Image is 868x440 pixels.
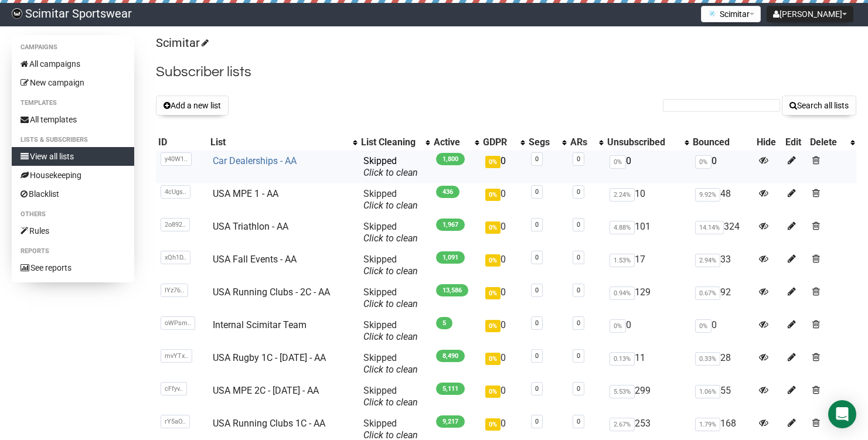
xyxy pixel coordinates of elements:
span: 0% [485,386,501,398]
a: 0 [535,155,539,163]
a: 0 [535,352,539,360]
td: 0 [690,151,754,183]
td: 0 [481,183,526,216]
li: Campaigns [12,40,134,54]
a: Blacklist [12,185,134,203]
span: 436 [436,186,459,198]
span: 1.79% [695,418,720,431]
td: 101 [605,216,690,249]
span: 4cUgs.. [161,185,190,199]
a: 0 [577,286,580,294]
th: List Cleaning: No sort applied, activate to apply an ascending sort [359,134,431,151]
div: GDPR [483,137,514,148]
h2: Subscriber lists [156,62,856,83]
a: USA Fall Events - AA [213,254,297,265]
span: 0% [695,319,712,333]
span: rY5aO.. [161,415,190,428]
span: cFfyv.. [161,382,187,395]
a: 0 [535,286,539,294]
img: c430136311b1e6f103092caacf47139d [12,8,22,19]
span: y40W1.. [161,152,192,166]
span: Skipped [363,155,418,178]
td: 0 [481,151,526,183]
span: mvYTx.. [161,349,192,363]
span: 0% [485,156,501,168]
a: USA Running Clubs - 2C - AA [213,286,330,298]
th: Segs: No sort applied, activate to apply an ascending sort [526,134,568,151]
span: 0% [610,319,626,333]
span: 1,800 [436,153,465,165]
div: Delete [810,137,845,148]
a: Click to clean [363,233,418,244]
a: 0 [535,221,539,228]
span: 0.67% [695,286,720,300]
span: Skipped [363,286,418,309]
span: xQh1D.. [161,251,190,264]
a: View all lists [12,147,134,166]
a: 0 [535,254,539,261]
div: List Cleaning [361,137,420,148]
td: 0 [605,315,690,347]
th: ARs: No sort applied, activate to apply an ascending sort [568,134,605,151]
a: Click to clean [363,265,418,277]
a: USA Triathlon - AA [213,221,288,232]
a: New campaign [12,73,134,92]
div: List [210,137,347,148]
span: Skipped [363,254,418,277]
td: 0 [690,315,754,347]
span: 0% [485,353,501,365]
td: 0 [481,347,526,380]
div: Edit [785,137,805,148]
a: Car Dealerships - AA [213,155,297,166]
span: Skipped [363,188,418,211]
div: Unsubscribed [607,137,679,148]
span: 1.53% [610,254,635,267]
span: 0% [485,287,501,299]
a: Click to clean [363,167,418,178]
td: 0 [481,249,526,282]
th: Bounced: No sort applied, sorting is disabled [690,134,754,151]
th: ID: No sort applied, sorting is disabled [156,134,208,151]
td: 129 [605,282,690,315]
span: 14.14% [695,221,724,234]
a: Rules [12,221,134,240]
span: Skipped [363,221,418,244]
span: 0% [485,418,501,431]
td: 55 [690,380,754,413]
a: 0 [577,254,580,261]
button: [PERSON_NAME] [767,6,853,22]
span: Skipped [363,352,418,375]
span: 1.06% [695,385,720,398]
span: 0% [485,320,501,332]
span: 2.24% [610,188,635,202]
span: 4.88% [610,221,635,234]
div: ID [158,137,206,148]
span: 0.33% [695,352,720,366]
span: 5 [436,317,452,329]
span: 0% [485,189,501,201]
span: 13,586 [436,284,468,296]
li: Reports [12,244,134,258]
span: 0.13% [610,352,635,366]
a: Click to clean [363,364,418,375]
span: 5,111 [436,383,465,395]
span: 2o892.. [161,218,190,231]
span: oWPsm.. [161,316,195,330]
a: USA MPE 2C - [DATE] - AA [213,385,319,396]
td: 28 [690,347,754,380]
img: 1.png [707,9,717,18]
span: 5.53% [610,385,635,398]
td: 17 [605,249,690,282]
a: 0 [535,319,539,327]
a: Click to clean [363,331,418,342]
th: List: No sort applied, activate to apply an ascending sort [208,134,359,151]
div: Segs [529,137,556,148]
button: Scimitar [701,6,761,22]
a: USA MPE 1 - AA [213,188,278,199]
span: Skipped [363,319,418,342]
a: Housekeeping [12,166,134,185]
a: See reports [12,258,134,277]
th: Unsubscribed: No sort applied, activate to apply an ascending sort [605,134,690,151]
a: 0 [535,385,539,393]
a: Click to clean [363,397,418,408]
